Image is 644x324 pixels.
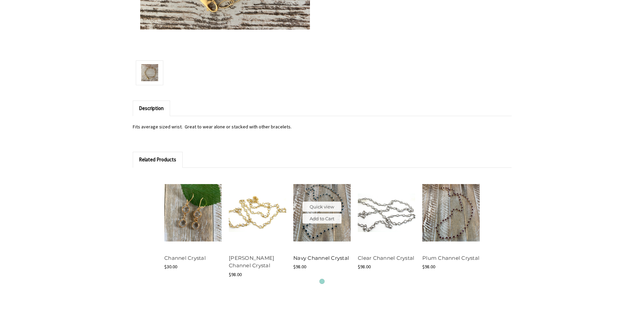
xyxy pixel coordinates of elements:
[293,264,306,270] span: $98.00
[164,264,177,270] span: $30.00
[358,175,415,251] a: Clear Channel Crystal
[302,214,342,224] a: Add to Cart
[164,175,222,251] a: Channel Crystal
[358,264,371,270] span: $98.00
[229,255,274,269] a: [PERSON_NAME] Channel Crystal
[133,101,170,116] a: Description
[133,152,183,167] a: Related Products
[293,255,349,261] a: Navy Channel Crystal
[358,255,414,261] a: Clear Channel Crystal
[164,255,206,261] a: Channel Crystal
[293,175,351,251] a: Navy Channel Crystal
[293,184,351,241] img: Navy Channel Crystal
[229,194,286,232] img: Crystal Gold Channel Crystal
[422,264,435,270] span: $98.00
[319,279,325,284] button: 1 of 1
[229,175,286,251] a: Crystal Gold Channel Crystal
[164,184,222,241] img: Channel Crystal
[422,184,480,241] img: Plum Channel Crystal
[422,175,480,251] a: Plum Channel Crystal
[141,61,158,84] img: Channel Crystal Bracelet
[302,202,341,212] button: Quick view
[229,271,242,277] span: $98.00
[358,194,415,232] img: Clear Channel Crystal
[422,255,479,261] a: Plum Channel Crystal
[133,123,512,130] p: Fits average sized wrist. Great to wear alone or stacked with other bracelets.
